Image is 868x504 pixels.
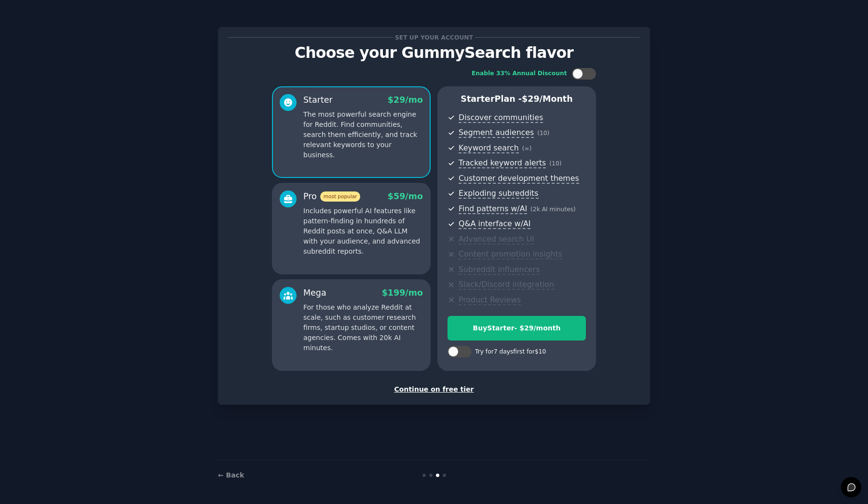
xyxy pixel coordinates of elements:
span: Customer development themes [459,174,579,184]
span: Find patterns w/AI [459,204,527,214]
span: Keyword search [459,143,519,153]
p: The most powerful search engine for Reddit. Find communities, search them efficiently, and track ... [303,109,423,160]
span: ( ∞ ) [522,145,532,152]
button: BuyStarter- $29/month [448,316,586,341]
span: Product Reviews [459,295,521,305]
div: Enable 33% Annual Discount [472,69,567,78]
span: Set up your account [393,32,475,42]
span: ( 10 ) [537,130,549,136]
span: Tracked keyword alerts [459,158,546,168]
span: Q&A interface w/AI [459,219,530,229]
p: Starter Plan - [448,93,586,105]
div: Continue on free tier [228,384,640,395]
div: Buy Starter - $ 29 /month [448,323,585,333]
span: $ 29 /mo [388,95,423,105]
p: Includes powerful AI features like pattern-finding in hundreds of Reddit posts at once, Q&A LLM w... [303,206,423,257]
span: most popular [320,191,361,202]
span: $ 199 /mo [382,288,423,298]
div: Pro [303,191,360,203]
span: ( 10 ) [549,160,561,167]
span: Slack/Discord integration [459,280,554,290]
span: Segment audiences [459,128,534,138]
p: Choose your GummySearch flavor [228,44,640,61]
p: For those who analyze Reddit at scale, such as customer research firms, startup studios, or conte... [303,302,423,353]
span: Discover communities [459,113,543,123]
span: $ 29 /month [522,94,573,104]
span: $ 59 /mo [388,191,423,201]
a: ← Back [218,471,244,479]
div: Try for 7 days first for $10 [475,348,546,356]
span: Subreddit influencers [459,265,540,275]
div: Mega [303,287,326,299]
span: ( 2k AI minutes ) [530,206,576,213]
div: Starter [303,94,333,106]
span: Advanced search UI [459,234,534,245]
span: Exploding subreddits [459,189,538,199]
span: Content promotion insights [459,249,562,259]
